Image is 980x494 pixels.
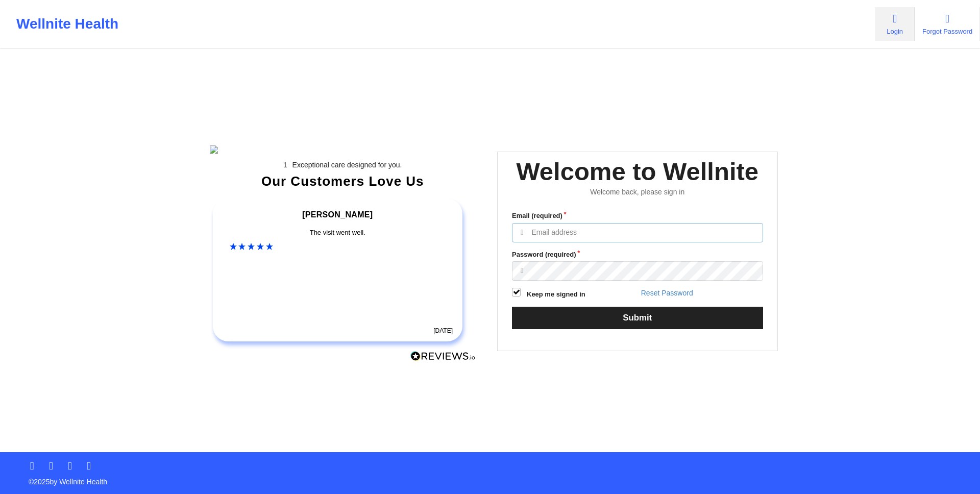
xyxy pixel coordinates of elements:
div: Welcome to Wellnite [516,156,758,188]
p: © 2025 by Wellnite Health [21,470,959,487]
a: Login [875,7,915,41]
div: Welcome back, please sign in [505,188,770,196]
img: Reviews.io Logo [410,351,476,362]
img: wellnite-auth-hero_200.c722682e.png [210,145,476,154]
a: Reviews.io Logo [410,351,476,364]
label: Email (required) [512,211,763,221]
label: Keep me signed in [527,289,585,300]
div: Our Customers Love Us [210,176,476,186]
input: Email address [512,223,763,242]
li: Exceptional care designed for you. [218,161,476,169]
label: Password (required) [512,250,763,260]
a: Reset Password [641,289,693,297]
time: [DATE] [433,327,453,334]
div: The visit went well. [230,228,446,238]
button: Submit [512,307,763,329]
a: Forgot Password [915,7,980,41]
span: [PERSON_NAME] [302,210,373,219]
